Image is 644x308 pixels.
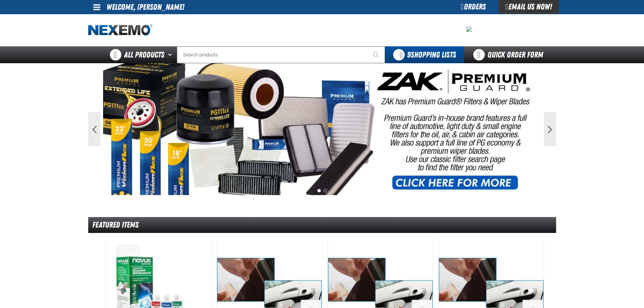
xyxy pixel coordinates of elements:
[407,50,411,60] strong: 9
[464,46,556,63] a: Quick Order Form
[88,112,100,146] button: Previous
[88,217,556,233] div: Featured Items
[407,50,456,60] span: Shopping Lists
[324,189,327,192] button: 2 of 2
[177,46,385,63] input: Search
[166,46,177,63] button: Open All Products pages
[466,26,472,32] img: 1dd17e9c19020e5ab4846d440069d694.png
[103,63,541,195] img: PG Filters & Wipers
[88,24,152,36] img: Nexemo logo
[124,49,164,61] span: All Products
[544,112,556,146] button: Next
[317,189,321,192] button: 1 of 2
[385,46,464,63] button: You have 9 Shopping Lists. Open to view details
[368,46,385,63] button: Start Searching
